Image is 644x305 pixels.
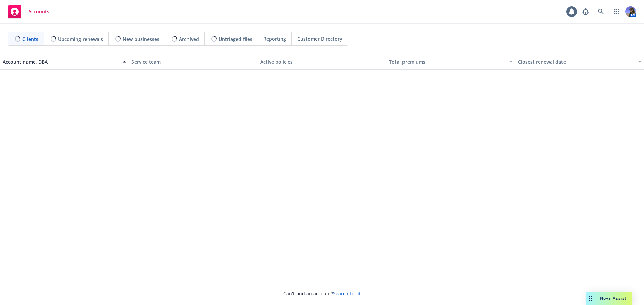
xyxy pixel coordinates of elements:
[260,58,384,65] div: Active policies
[22,35,38,43] span: Clients
[389,58,505,65] div: Total premiums
[3,58,119,65] div: Account name, DBA
[297,35,342,42] span: Customer Directory
[515,54,644,70] button: Closest renewal date
[258,54,386,70] button: Active policies
[219,35,252,43] span: Untriaged files
[179,35,199,43] span: Archived
[586,292,595,305] div: Drag to move
[129,54,258,70] button: Service team
[625,6,636,17] img: photo
[123,35,159,43] span: New businesses
[263,35,286,42] span: Reporting
[283,290,361,297] span: Can't find an account?
[58,35,103,43] span: Upcoming renewals
[5,2,52,21] a: Accounts
[586,292,632,305] button: Nova Assist
[594,5,608,18] a: Search
[610,5,623,18] a: Switch app
[333,290,361,297] a: Search for it
[518,58,634,65] div: Closest renewal date
[579,5,592,18] a: Report a Bug
[131,58,255,65] div: Service team
[600,295,627,301] span: Nova Assist
[28,9,49,14] span: Accounts
[386,54,515,70] button: Total premiums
